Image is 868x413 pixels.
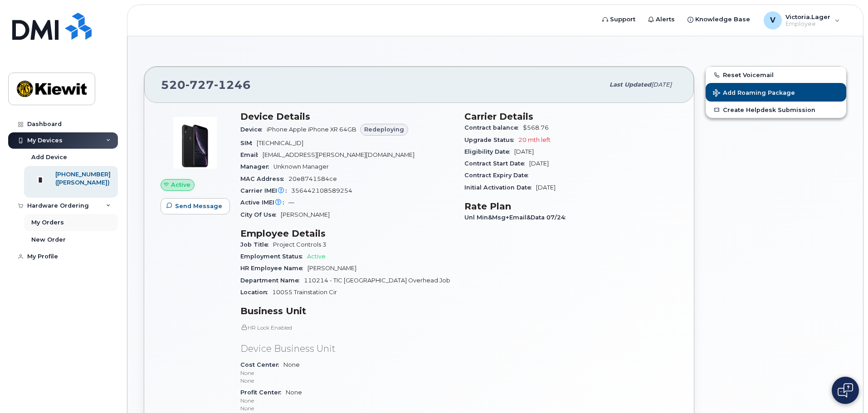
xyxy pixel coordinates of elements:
h3: Device Details [240,111,454,122]
span: Unknown Manager [273,163,329,170]
span: Contract Expiry Date [464,172,533,179]
span: [PERSON_NAME] [307,265,356,272]
h3: Employee Details [240,228,454,239]
span: Profit Center [240,389,286,396]
span: 20e8741584ce [288,175,337,182]
h3: Rate Plan [464,201,678,212]
span: City Of Use [240,211,281,218]
span: Eligibility Date [464,148,514,155]
p: HR Lock Enabled [240,324,454,331]
span: Department Name [240,277,304,284]
span: Contract Start Date [464,160,529,167]
span: Active [171,180,190,189]
span: HR Employee Name [240,265,307,272]
button: Reset Voicemail [706,67,846,83]
span: Device [240,126,267,133]
span: [DATE] [536,184,556,191]
span: Cost Center [240,361,283,368]
span: Last updated [610,81,651,88]
span: None [240,361,454,385]
span: Job Title [240,241,273,248]
span: MAC Address [240,175,288,182]
span: Email [240,151,263,158]
span: Active IMEI [240,199,288,206]
p: None [240,377,454,384]
button: Add Roaming Package [706,83,846,102]
span: 110214 - TIC [GEOGRAPHIC_DATA] Overhead Job [304,277,450,284]
span: [DATE] [514,148,534,155]
span: Active [307,253,326,260]
span: Initial Activation Date [464,184,536,191]
span: 1246 [214,78,251,92]
span: Redeploying [364,125,404,134]
span: iPhone Apple iPhone XR 64GB [267,126,356,133]
img: image20231002-3703462-1qb80zy.jpeg [168,116,222,170]
a: Create Helpdesk Submission [706,102,846,118]
span: Upgrade Status [464,136,518,143]
span: 520 [161,78,251,92]
span: Send Message [175,202,222,210]
h3: Business Unit [240,306,454,316]
p: Device Business Unit [240,342,454,355]
span: 356442108589254 [291,187,352,194]
span: [TECHNICAL_ID] [257,140,303,146]
button: Send Message [161,198,230,214]
span: $568.76 [523,124,549,131]
span: Location [240,289,272,296]
span: — [288,199,294,206]
span: Project Controls 3 [273,241,327,248]
p: None [240,404,454,412]
img: Open chat [838,383,853,398]
span: Add Roaming Package [713,89,795,98]
span: SIM [240,140,257,146]
p: None [240,369,454,377]
span: [EMAIL_ADDRESS][PERSON_NAME][DOMAIN_NAME] [263,151,414,158]
p: None [240,397,454,404]
span: 727 [185,78,214,92]
span: Employment Status [240,253,307,260]
span: Contract balance [464,124,523,131]
span: [DATE] [651,81,672,88]
span: 20 mth left [518,136,551,143]
span: 10055 Trainstation Cir [272,289,337,296]
span: Carrier IMEI [240,187,291,194]
h3: Carrier Details [464,111,678,122]
span: [DATE] [529,160,549,167]
span: Unl Min&Msg+Email&Data 07/24 [464,214,570,221]
span: None [240,389,454,413]
span: Manager [240,163,273,170]
span: [PERSON_NAME] [281,211,330,218]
